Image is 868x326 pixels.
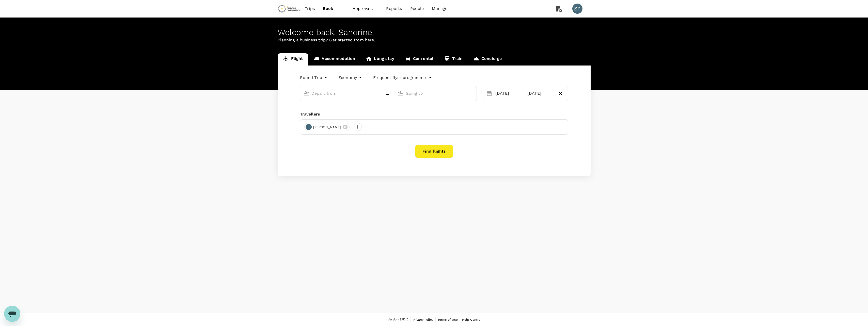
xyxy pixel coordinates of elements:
button: Find flights [415,145,453,158]
a: Car rental [400,53,439,66]
span: Version 3.52.2 [388,317,408,322]
span: Reports [386,6,402,12]
div: SP [572,4,582,14]
a: Flight [278,53,308,66]
p: Frequent flyer programme [373,75,426,81]
span: Terms of Use [438,318,458,321]
button: delete [382,88,394,100]
div: [DATE] [493,88,523,99]
input: Going to [406,89,466,97]
span: Manage [432,6,447,12]
a: Terms of Use [438,317,458,322]
iframe: Button to launch messaging window [4,306,20,322]
span: Approvals [353,6,378,12]
a: Help Centre [462,317,481,322]
button: Open [473,93,474,94]
div: Welcome back , Sandrine . [278,28,591,37]
a: Train [439,53,468,66]
span: [PERSON_NAME] [310,125,344,130]
div: [DATE] [525,88,555,99]
span: Book [323,6,334,12]
span: Help Centre [462,318,481,321]
a: Concierge [468,53,507,66]
p: Planning a business trip? Get started from here. [278,37,591,43]
input: Depart from [311,89,372,97]
div: Round Trip [300,74,328,82]
a: Long stay [360,53,399,66]
div: SP [306,124,312,130]
span: Privacy Policy [413,318,433,321]
div: SP[PERSON_NAME] [304,123,350,131]
button: Frequent flyer programme [373,75,432,81]
span: People [410,6,424,12]
a: Accommodation [308,53,360,66]
button: Open [379,93,380,94]
a: Privacy Policy [413,317,433,322]
div: Economy [338,74,363,82]
span: Trips [305,6,315,12]
img: Chrysos Corporation [278,3,301,14]
div: Travellers [300,111,568,117]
